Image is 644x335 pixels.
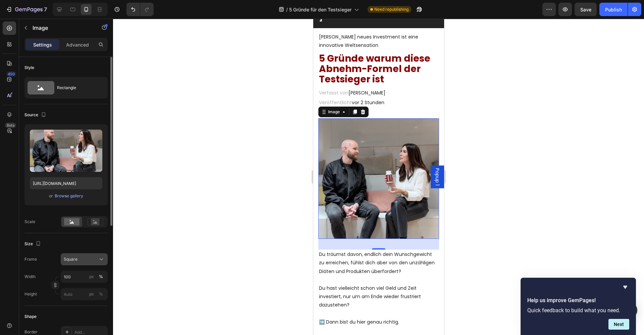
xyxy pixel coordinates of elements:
div: Style [24,65,34,71]
button: Next question [608,319,629,330]
p: Advanced [66,41,89,48]
span: Need republishing [374,6,409,12]
div: Source [24,111,48,120]
label: Height [24,291,37,297]
p: Quick feedback to build what you need. [527,307,629,314]
span: Square [64,256,77,262]
button: Save [575,3,597,16]
p: Image [33,24,90,32]
div: Rectangle [57,80,98,95]
span: / [286,6,288,13]
img: preview-image [30,130,102,172]
div: Undo/Redo [126,3,154,16]
div: Browse gallery [55,193,83,199]
button: px [97,290,105,298]
button: Square [61,253,108,265]
div: 450 [6,71,16,77]
div: Beta [5,123,16,128]
span: or [49,192,53,200]
label: Frame [24,256,37,262]
p: Settings [33,41,52,48]
button: % [88,273,96,281]
iframe: Design area [313,19,444,335]
p: 7 [44,5,47,13]
span: 5 Gründe für den Testsieger [289,6,352,13]
input: px% [61,271,108,283]
div: Help us improve GemPages! [527,283,629,330]
button: Publish [599,3,628,16]
div: % [99,274,103,280]
div: % [99,291,103,297]
div: Scale [24,219,35,225]
div: Shape [24,314,37,320]
span: Save [580,7,591,12]
div: Border [24,329,38,335]
div: px [89,291,94,297]
input: px% [61,288,108,300]
h2: Help us improve GemPages! [527,296,629,305]
button: Hide survey [621,283,629,291]
button: % [88,290,96,298]
div: Publish [605,6,622,13]
label: Width [24,274,36,280]
input: https://example.com/image.jpg [30,177,102,189]
button: 7 [3,3,50,16]
div: px [89,274,94,280]
div: Size [24,240,42,249]
button: Browse gallery [54,193,84,199]
button: px [97,273,105,281]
